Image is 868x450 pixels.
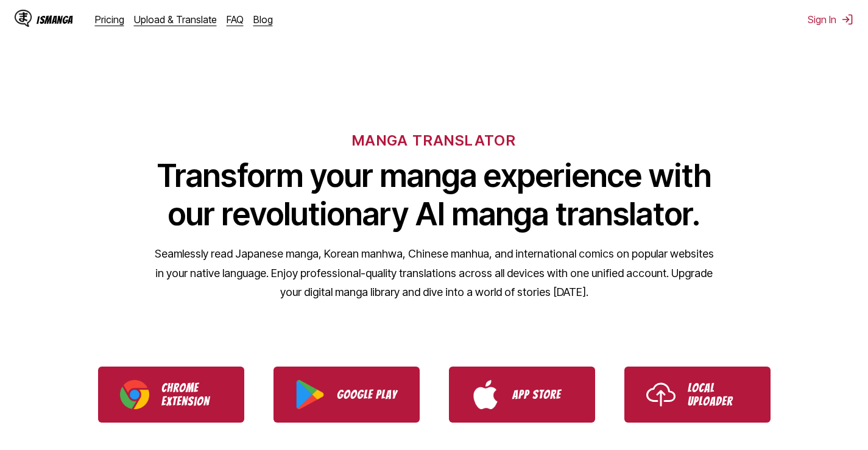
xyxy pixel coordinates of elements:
a: Upload & Translate [134,13,217,26]
h1: Transform your manga experience with our revolutionary AI manga translator. [154,156,715,233]
a: Download IsManga from App Store [449,367,595,423]
img: App Store logo [471,380,500,409]
a: Pricing [95,13,124,26]
a: Use IsManga Local Uploader [624,367,771,423]
a: Blog [253,13,273,26]
p: Google Play [337,388,398,401]
p: Local Uploader [688,381,749,408]
img: Chrome logo [120,380,149,409]
img: Upload icon [646,380,676,409]
img: IsManga Logo [15,10,32,27]
p: App Store [512,388,573,401]
a: FAQ [227,13,244,26]
button: Sign In [808,13,853,26]
img: Google Play logo [295,380,325,409]
a: Download IsManga from Google Play [273,367,420,423]
a: IsManga LogoIsManga [15,10,95,29]
a: Download IsManga Chrome Extension [98,367,244,423]
div: IsManga [37,14,73,26]
p: Seamlessly read Japanese manga, Korean manhwa, Chinese manhua, and international comics on popula... [154,244,715,302]
img: Sign out [841,13,853,26]
p: Chrome Extension [161,381,222,408]
h6: MANGA TRANSLATOR [352,132,516,149]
